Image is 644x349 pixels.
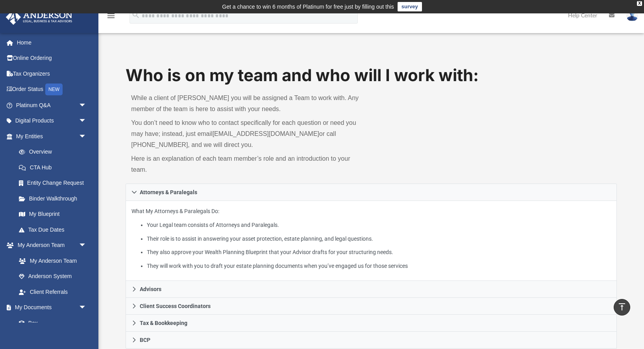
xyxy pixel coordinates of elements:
[79,128,94,145] span: arrow_drop_down
[626,10,638,21] img: User Pic
[106,15,116,20] a: menu
[222,2,394,11] div: Get a chance to win 6 months of Platinum for free just by filling out this
[11,222,98,238] a: Tax Due Dates
[11,253,91,269] a: My Anderson Team
[140,303,211,309] span: Client Success Coordinators
[6,300,94,316] a: My Documentsarrow_drop_down
[126,332,616,349] a: BCP
[140,286,161,292] span: Advisors
[126,184,616,201] a: Attorneys & Paralegals
[11,284,94,300] a: Client Referrals
[126,281,616,298] a: Advisors
[126,315,616,332] a: Tax & Bookkeeping
[45,84,63,95] div: NEW
[11,144,98,160] a: Overview
[6,113,98,129] a: Digital Productsarrow_drop_down
[131,206,611,271] p: What My Attorneys & Paralegals Do:
[147,261,611,271] li: They will work with you to draft your estate planning documents when you’ve engaged us for those ...
[147,234,611,244] li: Their role is to assist in answering your asset protection, estate planning, and legal questions.
[79,97,94,113] span: arrow_drop_down
[11,175,98,191] a: Entity Change Request
[140,337,150,343] span: BCP
[126,298,616,315] a: Client Success Coordinators
[6,238,94,253] a: My Anderson Teamarrow_drop_down
[131,11,140,19] i: search
[11,206,94,222] a: My Blueprint
[6,50,98,66] a: Online Ordering
[131,93,366,115] p: While a client of [PERSON_NAME] you will be assigned a Team to work with. Any member of the team ...
[106,11,116,20] i: menu
[6,128,98,144] a: My Entitiesarrow_drop_down
[79,238,94,254] span: arrow_drop_down
[6,66,98,82] a: Tax Organizers
[147,220,611,230] li: Your Legal team consists of Attorneys and Paralegals.
[6,35,98,50] a: Home
[6,82,98,98] a: Order StatusNEW
[147,247,611,257] li: They also approve your Wealth Planning Blueprint that your Advisor drafts for your structuring ne...
[614,299,630,316] a: vertical_align_top
[11,160,98,175] a: CTA Hub
[398,2,422,11] a: survey
[131,153,366,175] p: Here is an explanation of each team member’s role and an introduction to your team.
[79,113,94,129] span: arrow_drop_down
[637,1,642,6] div: close
[4,9,75,25] img: Anderson Advisors Platinum Portal
[131,117,366,150] p: You don’t need to know who to contact specifically for each question or need you may have; instea...
[11,191,98,206] a: Binder Walkthrough
[126,201,616,281] div: Attorneys & Paralegals
[140,189,197,195] span: Attorneys & Paralegals
[11,269,94,284] a: Anderson System
[79,300,94,316] span: arrow_drop_down
[6,97,98,113] a: Platinum Q&Aarrow_drop_down
[140,320,187,326] span: Tax & Bookkeeping
[617,302,627,312] i: vertical_align_top
[11,315,91,331] a: Box
[213,130,319,137] a: [EMAIL_ADDRESS][DOMAIN_NAME]
[126,64,616,87] h1: Who is on my team and who will I work with:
